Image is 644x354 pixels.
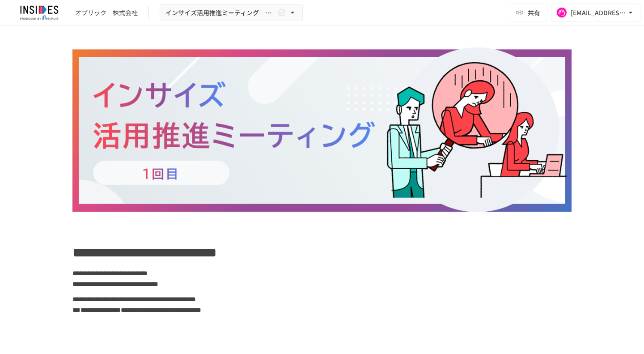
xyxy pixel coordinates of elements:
[11,5,68,20] img: JmGSPSkPjKwBq77AtHmwC7bJguQHJlCRQfAXtnx4WuV
[72,47,572,212] img: n3lrW9UvygxNbpuFSvD6icYMJCGvGyLesW3JD6UTY7K
[75,8,138,17] div: オブリック 株式会社
[571,7,626,18] div: [EMAIL_ADDRESS][DOMAIN_NAME]
[160,4,303,21] button: インサイズ活用推進ミーティング ～1回目～
[165,7,275,18] span: インサイズ活用推進ミーティング ～1回目～
[510,4,547,21] button: 共有
[551,4,640,21] button: [EMAIL_ADDRESS][DOMAIN_NAME]
[528,8,540,17] span: 共有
